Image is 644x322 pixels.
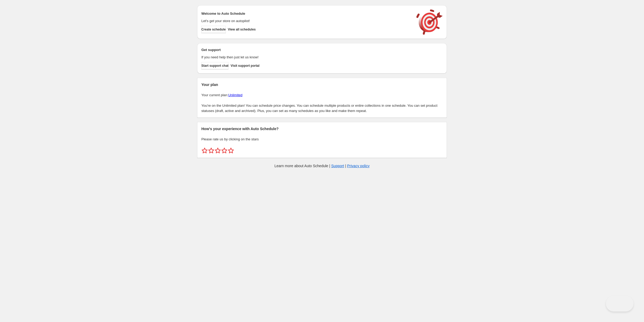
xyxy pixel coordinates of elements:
iframe: Toggle Customer Support [606,296,633,311]
a: Start support chat [201,62,228,69]
p: Learn more about Auto Schedule | | [274,163,370,168]
p: Let's get your store on autopilot! [201,18,411,24]
h2: Get support [201,47,411,53]
span: Create schedule [201,27,226,32]
a: Unlimited [228,93,242,97]
a: Visit support portal [231,62,259,69]
span: Start support chat [201,64,228,68]
a: Support [331,164,344,168]
p: If you need help then just let us know! [201,55,411,60]
span: Visit support portal [231,64,259,68]
button: View all schedules [228,26,256,33]
h2: Your plan [201,82,443,87]
button: Create schedule [201,26,226,33]
span: View all schedules [228,27,256,32]
h2: How's your experience with Auto Schedule? [201,126,443,131]
p: Your current plan: [201,93,443,98]
a: Privacy policy [347,164,370,168]
p: Please rate us by clicking on the stars [201,137,443,142]
p: You're on the Unlimited plan! You can schedule price changes. You can schedule multiple products ... [201,103,443,114]
h2: Welcome to Auto Schedule [201,11,411,16]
